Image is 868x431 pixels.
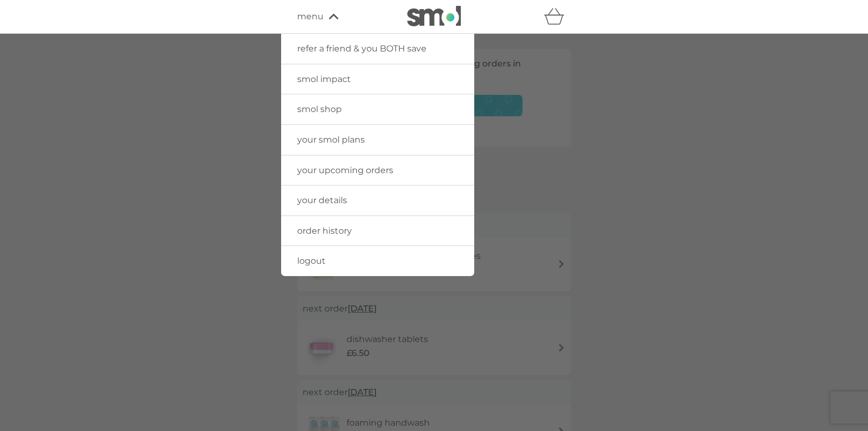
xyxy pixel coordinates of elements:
a: refer a friend & you BOTH save [281,34,474,64]
a: logout [281,246,474,276]
a: smol impact [281,64,474,94]
span: smol shop [297,104,342,114]
a: your details [281,185,474,215]
span: your upcoming orders [297,165,393,175]
span: refer a friend & you BOTH save [297,43,426,54]
a: your smol plans [281,125,474,155]
span: logout [297,256,326,266]
img: smol [407,6,461,26]
span: your smol plans [297,135,365,145]
a: order history [281,216,474,246]
span: your details [297,195,347,205]
a: your upcoming orders [281,155,474,185]
span: menu [297,10,323,24]
div: basket [544,6,571,27]
a: smol shop [281,94,474,124]
span: smol impact [297,74,351,84]
span: order history [297,226,352,236]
